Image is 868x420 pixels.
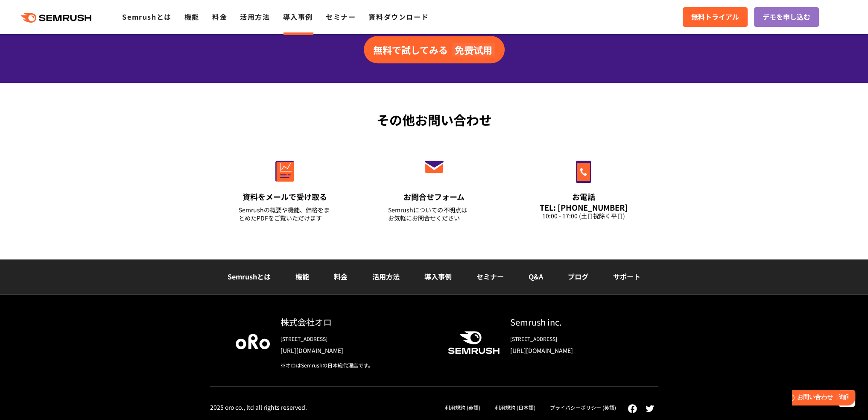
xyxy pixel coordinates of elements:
[368,12,429,22] a: 資料ダウンロード
[538,191,630,202] div: お電話
[683,7,748,27] a: 無料トライアル
[372,271,400,282] a: 活用方法
[510,316,633,328] div: Semrush inc.
[239,206,331,222] div: Semrushの概要や機能、価格をまとめたPDFをご覧いただけます
[445,404,480,411] a: 利用規約 (英語)
[281,335,434,343] div: [STREET_ADDRESS]
[221,142,349,233] a: 資料をメールで受け取る Semrushの概要や機能、価格をまとめたPDFをご覧いただけます
[295,271,309,282] a: 機能
[510,335,633,343] div: [STREET_ADDRESS]
[529,271,543,282] a: Q&A
[388,191,480,202] div: お問合せフォーム
[364,36,505,63] a: 無料で試してみる 免费试用
[538,203,630,212] div: TEL: [PHONE_NUMBER]
[370,142,498,233] a: お問合せフォーム Semrushについての不明点はお気軽にお問合せください
[228,271,271,282] a: Semrushとは
[236,334,270,349] img: oro company
[550,404,616,411] a: プライバシーポリシー (英語)
[628,404,637,413] img: facebook
[281,346,434,355] a: [URL][DOMAIN_NAME]
[754,7,819,27] a: デモを申し込む
[281,316,434,328] div: 株式会社オロ
[281,361,434,369] div: ※オロはSemrushの日本総代理店です。
[568,271,588,282] a: ブログ
[212,12,227,22] a: 料金
[691,12,739,23] span: 無料トライアル
[122,12,171,22] a: Semrushとは
[646,405,654,412] img: twitter
[334,271,348,282] a: 料金
[210,110,658,129] div: その他お問い合わせ
[326,12,356,22] a: セミナー
[239,191,331,202] div: 資料をメールで受け取る
[240,12,270,22] a: 活用方法
[184,12,199,22] a: 機能
[538,212,630,220] div: 10:00 - 17:00 (土日祝除く平日)
[210,403,307,411] div: 2025 oro co., ltd all rights reserved.
[763,12,810,23] span: デモを申し込む
[452,43,495,56] font: 免费试用
[373,43,495,56] span: 無料で試してみる
[613,271,640,282] a: サポート
[510,346,633,355] a: [URL][DOMAIN_NAME]
[283,12,313,22] a: 導入事例
[388,206,480,222] div: Semrushについての不明点は お気軽にお問合せください
[495,404,535,411] a: 利用規約 (日本語)
[424,271,452,282] a: 導入事例
[792,387,859,411] iframe: Help widget launcher
[476,271,504,282] a: セミナー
